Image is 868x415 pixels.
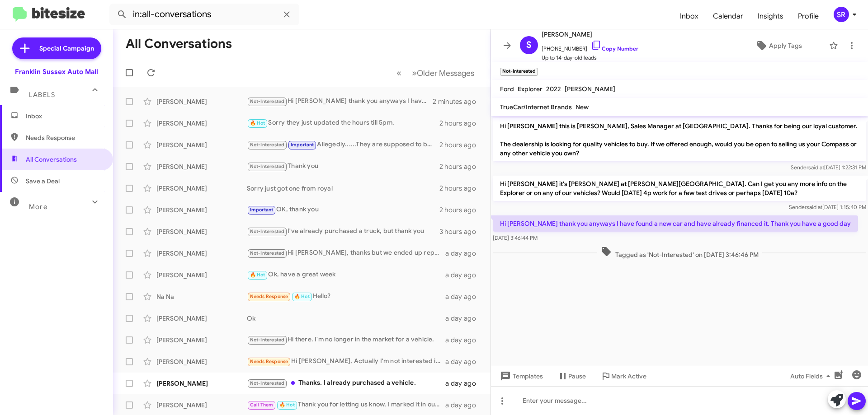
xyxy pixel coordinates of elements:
div: [PERSON_NAME] [156,314,247,323]
span: said at [808,164,824,171]
div: [PERSON_NAME] [156,227,247,236]
h1: All Conversations [126,37,232,51]
div: [PERSON_NAME] [156,162,247,171]
span: « [396,67,401,79]
div: 2 hours ago [439,119,483,128]
div: Thank you [247,161,439,172]
span: Save a Deal [26,177,60,186]
span: Important [291,142,314,148]
span: Inbox [26,112,103,121]
div: Ok [247,314,445,323]
button: Apply Tags [732,37,825,54]
span: 2022 [546,85,561,93]
div: a day ago [445,292,483,301]
span: Not-Interested [250,98,285,104]
a: Copy Number [591,45,638,52]
div: a day ago [445,336,483,345]
div: 2 hours ago [439,205,483,214]
a: Profile [791,3,826,29]
span: [PERSON_NAME] [565,85,615,93]
span: New [576,103,589,111]
span: All Conversations [26,155,77,164]
span: Templates [498,368,543,384]
div: [PERSON_NAME] [156,249,247,258]
span: 🔥 Hot [294,294,310,299]
div: a day ago [445,379,483,388]
div: [PERSON_NAME] [156,140,247,149]
p: Hi [PERSON_NAME] this is [PERSON_NAME], Sales Manager at [GEOGRAPHIC_DATA]. Thanks for being our ... [493,118,866,161]
span: Tagged as 'Not-Interested' on [DATE] 3:46:46 PM [597,246,762,259]
span: Up to 14-day-old leads [542,53,638,62]
p: Hi [PERSON_NAME] thank you anyways I have found a new car and have already financed it. Thank you... [493,215,858,232]
span: Not-Interested [250,337,285,343]
div: Hi [PERSON_NAME], Actually I'm not interested in a vehicle I had a question about the job opening... [247,356,445,367]
div: 2 hours ago [439,162,483,171]
div: [PERSON_NAME] [156,97,247,106]
button: Auto Fields [783,368,841,384]
span: Labels [29,91,55,99]
span: Not-Interested [250,250,285,256]
div: a day ago [445,401,483,410]
span: Important [250,207,274,213]
div: OK, thank you [247,205,439,215]
div: Ok, have a great week [247,270,445,280]
div: Franklin Sussex Auto Mall [15,67,98,76]
div: Na Na [156,292,247,301]
div: 2 hours ago [439,140,483,149]
div: a day ago [445,249,483,258]
span: Auto Fields [790,368,834,384]
span: [PERSON_NAME] [542,29,638,40]
span: 🔥 Hot [250,272,265,278]
a: Calendar [706,3,750,29]
span: 🔥 Hot [279,402,295,408]
span: TrueCar/Internet Brands [500,103,572,111]
div: [PERSON_NAME] [156,119,247,128]
div: [PERSON_NAME] [156,379,247,388]
div: Thanks. I already purchased a vehicle. [247,378,445,388]
span: Mark Active [611,368,646,384]
div: Hi [PERSON_NAME] thank you anyways I have found a new car and have already financed it. Thank you... [247,96,433,107]
span: Needs Response [250,359,288,364]
span: Apply Tags [769,37,802,54]
div: Allegedly......They are supposed to be here already. [247,140,439,150]
div: [PERSON_NAME] [156,401,247,410]
span: Call Them [250,402,274,408]
span: Older Messages [417,68,474,78]
div: Hello? [247,291,445,302]
span: Special Campaign [39,44,94,53]
button: Previous [391,64,407,82]
span: » [412,67,417,79]
button: SR [826,7,858,22]
button: Mark Active [593,368,654,384]
span: Needs Response [250,294,288,299]
small: Not-Interested [500,68,538,76]
div: Sorry just got one from royal [247,184,439,193]
span: Pause [568,368,586,384]
span: More [29,203,47,211]
div: [PERSON_NAME] [156,184,247,193]
div: [PERSON_NAME] [156,357,247,366]
div: [PERSON_NAME] [156,205,247,214]
span: Needs Response [26,133,103,142]
div: a day ago [445,314,483,323]
span: Sender [DATE] 1:22:31 PM [791,164,866,171]
div: Sorry they just updated the hours till 5pm. [247,118,439,128]
p: Hi [PERSON_NAME] it's [PERSON_NAME] at [PERSON_NAME][GEOGRAPHIC_DATA]. Can I get you any more inf... [493,176,866,201]
div: [PERSON_NAME] [156,270,247,280]
a: Insights [750,3,791,29]
div: Thank you for letting us know, I marked it in our system. [247,400,445,410]
div: Hi there. I'm no longer in the market for a vehicle. [247,335,445,345]
div: [PERSON_NAME] [156,336,247,345]
div: I've already purchased a truck, but thank you [247,226,439,237]
a: Special Campaign [12,37,101,59]
div: 3 hours ago [439,227,483,236]
div: a day ago [445,270,483,280]
input: Search [109,4,299,25]
span: Ford [500,85,514,93]
span: Sender [DATE] 1:15:40 PM [789,204,866,210]
span: Not-Interested [250,380,285,386]
div: 2 hours ago [439,184,483,193]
